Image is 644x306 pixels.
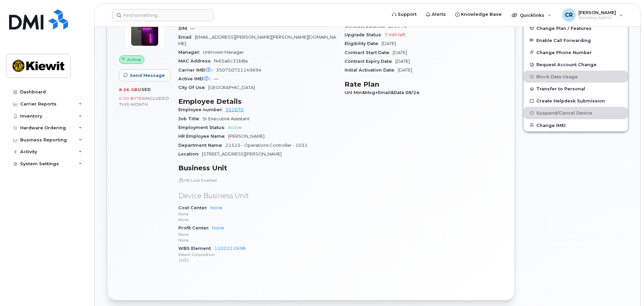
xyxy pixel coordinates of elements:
[178,68,216,73] span: Carrier IMEI
[228,125,242,130] span: Active
[216,68,261,73] span: 350750721149694
[345,41,382,46] span: Eligibility Date
[190,26,195,31] span: —
[345,50,393,55] span: Contract Start Date
[124,8,165,49] img: image20231002-3703462-oworib.jpeg
[214,58,248,63] span: f465a6c31b8a
[558,8,628,22] div: Cally Rogers
[507,8,556,22] div: Quicklinks
[119,69,171,81] button: Send Message
[345,80,503,88] h3: Rate Plan
[578,15,616,20] span: Wireless Admin
[524,71,628,83] button: Block Data Usage
[202,151,282,157] span: [STREET_ADDRESS][PERSON_NAME]
[119,96,145,101] span: 0.00 Bytes
[225,107,244,112] a: 351670
[178,191,336,201] p: Device Business Unit
[210,205,222,210] a: None
[524,119,628,131] button: Change IMEI
[130,72,165,79] span: Send Message
[178,116,203,121] span: Job Title
[178,50,203,55] span: Manager
[536,111,592,116] span: Suspend/Cancel Device
[524,83,628,95] button: Transfer to Personal
[345,24,388,29] span: Contract balance
[565,11,573,19] span: CR
[178,134,228,139] span: HR Employee Name
[178,143,225,148] span: Department Name
[451,8,506,21] a: Knowledge Base
[524,58,628,71] button: Request Account Change
[228,134,264,139] span: [PERSON_NAME]
[178,246,214,251] span: WBS Element
[398,11,417,18] span: Support
[421,8,451,21] a: Alerts
[178,177,336,183] p: HR Lock Enabled
[178,205,210,210] span: Cost Center
[119,96,169,107] span: included this month
[225,143,308,148] span: 21515 - Operations Controller - 1031
[615,277,639,301] iframe: Messenger Launcher
[127,56,141,63] span: Active
[178,97,336,105] h3: Employee Details
[395,59,410,64] span: [DATE]
[398,68,412,73] span: [DATE]
[214,76,218,81] span: —
[178,35,195,40] span: Email
[212,225,224,230] a: None
[345,90,423,95] span: Unl Min&Msg+Email&Data 08/24
[203,116,250,121] span: Sr Executive Assistant
[119,87,138,92] span: 8.26 GB
[178,151,202,157] span: Location
[112,9,214,21] input: Find something...
[578,10,616,15] span: [PERSON_NAME]
[178,225,212,230] span: Profit Center
[393,50,407,55] span: [DATE]
[536,38,591,43] span: Enable Call Forwarding
[345,32,385,37] span: Upgrade Status
[178,231,336,237] p: None
[524,95,628,107] a: Create Helpdesk Submission
[178,107,225,112] span: Employee number
[178,237,336,243] p: None
[178,164,336,172] h3: Business Unit
[178,76,214,81] span: Active IMEI
[345,59,395,64] span: Contract Expiry Date
[382,41,396,46] span: [DATE]
[178,217,336,222] p: None
[524,34,628,46] button: Enable Call Forwarding
[461,11,502,18] span: Knowledge Base
[388,24,407,29] span: $216.72
[178,58,214,63] span: MAC Address
[520,12,544,18] span: Quicklinks
[178,35,336,46] span: [EMAIL_ADDRESS][PERSON_NAME][PERSON_NAME][DOMAIN_NAME]
[178,26,190,31] span: SIM
[203,50,244,55] span: Unknown Manager
[345,68,398,73] span: Initial Activation Date
[178,252,336,257] p: Kiewit Corporation
[524,22,628,34] button: Change Plan / Features
[178,85,208,90] span: City Of Use
[178,125,228,130] span: Employment Status
[524,46,628,58] button: Change Phone Number
[536,26,592,31] span: Change Plan / Features
[214,246,246,251] a: 110222.2698
[208,85,255,90] span: [GEOGRAPHIC_DATA]
[178,257,336,263] p: 1031
[178,211,336,217] p: None
[432,11,446,18] span: Alerts
[385,32,405,37] span: 7 mth left
[138,87,151,92] span: used
[387,8,421,21] a: Support
[524,107,628,119] button: Suspend/Cancel Device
